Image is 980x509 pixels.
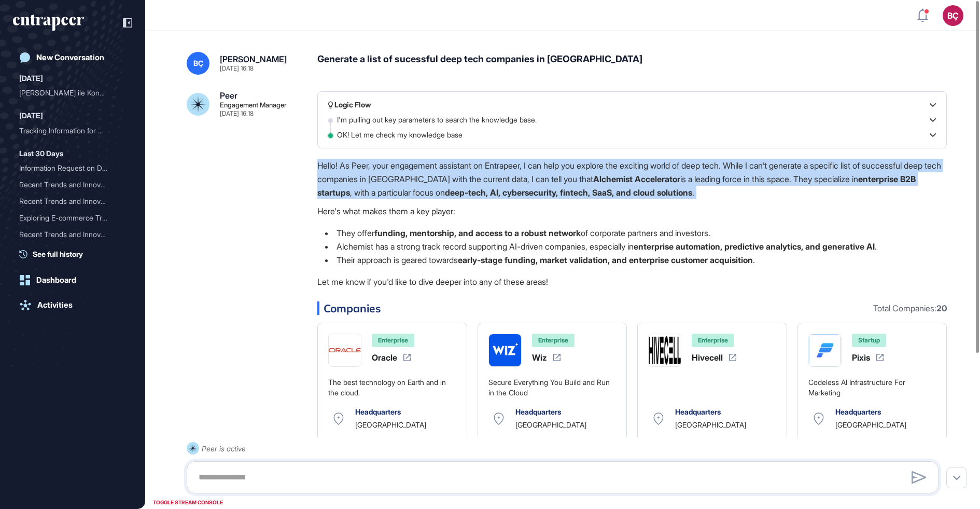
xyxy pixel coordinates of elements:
div: Information Request on De... [19,160,118,176]
div: Generate a list of sucessful deep tech companies in [GEOGRAPHIC_DATA] [317,52,947,75]
div: Information Request on Deva Holding [19,160,126,176]
div: Engagement Manager [220,102,287,108]
div: Logic Flow [328,100,371,110]
p: I'm pulling out key parameters to search the knowledge base. [337,115,547,125]
div: Recent Trends and Innovat... [19,193,118,210]
li: Their approach is geared towards . [317,253,947,267]
div: Recent Trends and Innovat... [19,226,118,243]
div: [GEOGRAPHIC_DATA] [515,421,586,429]
div: [GEOGRAPHIC_DATA] [355,421,426,429]
div: Dashboard [36,276,76,285]
img: Pixis-logo [809,334,841,366]
div: New Conversation [36,53,104,62]
div: Enterprise [692,334,734,347]
div: [PERSON_NAME] ile Konuşma İsteği [19,85,118,101]
strong: deep-tech, AI, cybersecurity, fintech, SaaS, and cloud solutions [445,187,692,198]
div: [DATE] 16:18 [220,65,254,72]
img: Oracle-logo [329,348,361,352]
div: Exploring E-commerce Tren... [19,210,118,226]
div: Enterprise [372,334,414,347]
div: Total Companies: [873,304,947,312]
p: OK! Let me check my knowledge base [337,130,473,140]
strong: enterprise automation, predictive analytics, and generative AI [634,241,875,252]
p: Let me know if you'd like to dive deeper into any of these areas! [317,275,947,288]
div: Peer is active [202,442,246,455]
a: New Conversation [13,47,132,68]
div: Recent Trends and Innovat... [19,176,118,193]
div: The best technology on Earth and in the cloud. [328,377,456,397]
div: Headquarters [355,408,401,416]
div: [GEOGRAPHIC_DATA] [675,421,746,429]
strong: Alchemist Accelerator [593,174,680,184]
img: Wiz-logo [489,334,521,366]
div: Startup [852,334,886,347]
div: [DATE] 16:18 [220,111,254,117]
strong: funding, mentorship, and access to a robust network [374,228,581,238]
div: Activities [37,300,73,310]
div: [GEOGRAPHIC_DATA] [835,421,906,429]
div: Hivecell [692,353,723,362]
div: Peer [220,91,237,100]
div: Pixis [852,353,870,362]
div: Headquarters [675,408,721,416]
div: Wiz [532,353,547,362]
div: Recent Trends and Innovations in E-commerce: Personalization, AI, AR/VR, and Sustainable Digital ... [19,176,126,193]
div: Codeless AI Infrastructure For Marketing [808,377,936,397]
button: BÇ [943,5,963,26]
li: They offer of corporate partners and investors. [317,226,947,240]
div: Recent Trends and Innovations in E-commerce: AI, AR/VR, Personalization, and Sustainability [19,193,126,210]
p: Here's what makes them a key player: [317,204,947,218]
a: See full history [19,249,132,259]
span: BÇ [193,59,203,67]
div: Tracking Information for Spar, ALDI, Lidl, and Carrefour [19,122,126,139]
li: Alchemist has a strong track record supporting AI-driven companies, especially in . [317,240,947,253]
div: Oracle [372,353,397,362]
div: Reese ile Konuşma İsteği [19,85,126,101]
a: Activities [13,295,132,315]
div: Headquarters [835,408,881,416]
b: 20 [936,303,947,313]
div: Recent Trends and Innovations in Glass Manufacturing and Consumer Goods Design [19,226,126,243]
p: Hello! As Peer, your engagement assistant on Entrapeer, I can help you explore the exciting world... [317,159,947,199]
div: Tracking Information for ... [19,122,118,139]
div: entrapeer-logo [13,15,84,31]
div: [PERSON_NAME] [220,55,287,63]
span: See full history [33,249,83,259]
div: TOGGLE STREAM CONSOLE [150,496,226,509]
div: Exploring E-commerce Trends and Innovations for Şişecam: Digital Customer Experience, Omnichannel... [19,210,126,226]
img: Hivecell-logo [649,334,681,366]
div: [DATE] [19,109,43,122]
div: Headquarters [515,408,561,416]
div: [DATE] [19,72,43,85]
strong: early-stage funding, market validation, and enterprise customer acquisition [458,255,753,265]
div: Enterprise [532,334,575,347]
div: Companies [317,301,947,315]
div: Secure Everything You Build and Run in the Cloud [488,377,617,397]
a: Dashboard [13,270,132,291]
div: Last 30 Days [19,147,63,160]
